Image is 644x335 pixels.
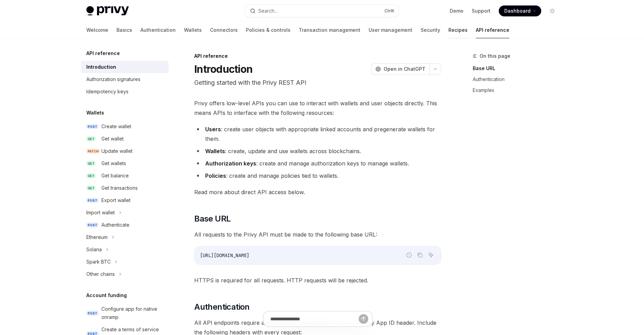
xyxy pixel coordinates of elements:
[472,8,491,14] a: Support
[384,66,425,72] span: Open in ChatGPT
[245,5,399,17] button: Search...CtrlK
[86,233,108,241] div: Ethereum
[101,147,133,155] div: Update wallet
[86,124,99,129] span: POST
[194,159,441,168] li: : create and manage authorization keys to manage wallets.
[299,22,360,38] a: Transaction management
[194,301,250,312] span: Authentication
[194,78,441,88] p: Getting started with the Privy REST API
[86,149,100,154] span: PATCH
[194,98,441,118] span: Privy offers low-level APIs you can use to interact with wallets and user objects directly. This ...
[81,133,169,145] a: GETGet wallet
[405,251,413,259] button: Report incorrect code
[416,251,424,259] button: Copy the contents from the code block
[194,53,441,59] div: API reference
[421,22,440,38] a: Security
[101,172,129,180] div: Get balance
[81,182,169,194] a: GETGet transactions
[86,49,120,57] h5: API reference
[194,146,441,156] li: : create, update and use wallets across blockchains.
[101,135,124,143] div: Get wallet
[101,196,131,204] div: Export wallet
[86,136,96,142] span: GET
[426,251,435,259] button: Ask AI
[86,109,104,117] h5: Wallets
[384,8,395,14] span: Ctrl K
[86,223,99,228] span: POST
[86,311,99,316] span: POST
[101,122,131,131] div: Create wallet
[194,187,441,197] span: Read more about direct API access below.
[86,291,127,299] h5: Account funding
[86,173,96,178] span: GET
[504,8,531,14] span: Dashboard
[81,61,169,73] a: Introduction
[205,126,221,133] strong: Users
[101,184,138,192] div: Get transactions
[210,22,238,38] a: Connectors
[86,270,115,278] div: Other chains
[371,63,430,75] button: Open in ChatGPT
[246,22,290,38] a: Policies & controls
[86,75,140,83] div: Authorization signatures
[86,63,116,71] div: Introduction
[476,22,509,38] a: API reference
[81,219,169,231] a: POSTAuthenticate
[101,159,126,167] div: Get wallets
[547,5,558,16] button: Toggle dark mode
[101,305,164,321] div: Configure app for native onramp
[194,124,441,144] li: : create user objects with appropriate linked accounts and pregenerate wallets for them.
[86,88,128,96] div: Idempotency keys
[86,161,96,166] span: GET
[499,5,541,16] a: Dashboard
[194,213,231,224] span: Base URL
[81,170,169,182] a: GETGet balance
[448,22,468,38] a: Recipes
[86,6,129,16] img: light logo
[184,22,202,38] a: Wallets
[369,22,412,38] a: User management
[86,22,108,38] a: Welcome
[81,157,169,170] a: GETGet wallets
[194,230,441,239] span: All requests to the Privy API must be made to the following base URL:
[200,252,249,258] span: [URL][DOMAIN_NAME]
[359,314,368,324] button: Send message
[81,85,169,98] a: Idempotency keys
[140,22,176,38] a: Authentication
[86,245,102,254] div: Solana
[194,171,441,180] li: : create and manage policies tied to wallets.
[473,63,563,74] a: Base URL
[86,209,115,217] div: Import wallet
[205,172,226,179] strong: Policies
[81,194,169,206] a: POSTExport wallet
[194,63,252,75] h1: Introduction
[194,276,441,285] span: HTTPS is required for all requests. HTTP requests will be rejected.
[258,7,277,15] div: Search...
[205,148,225,155] strong: Wallets
[205,160,256,167] strong: Authorization keys
[86,198,99,203] span: POST
[86,186,96,191] span: GET
[473,85,563,96] a: Examples
[101,221,129,229] div: Authenticate
[473,74,563,85] a: Authentication
[81,145,169,157] a: PATCHUpdate wallet
[450,8,463,14] a: Demo
[81,73,169,85] a: Authorization signatures
[116,22,132,38] a: Basics
[480,52,510,60] span: On this page
[81,120,169,133] a: POSTCreate wallet
[81,303,169,323] a: POSTConfigure app for native onramp
[86,258,111,266] div: Spark BTC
